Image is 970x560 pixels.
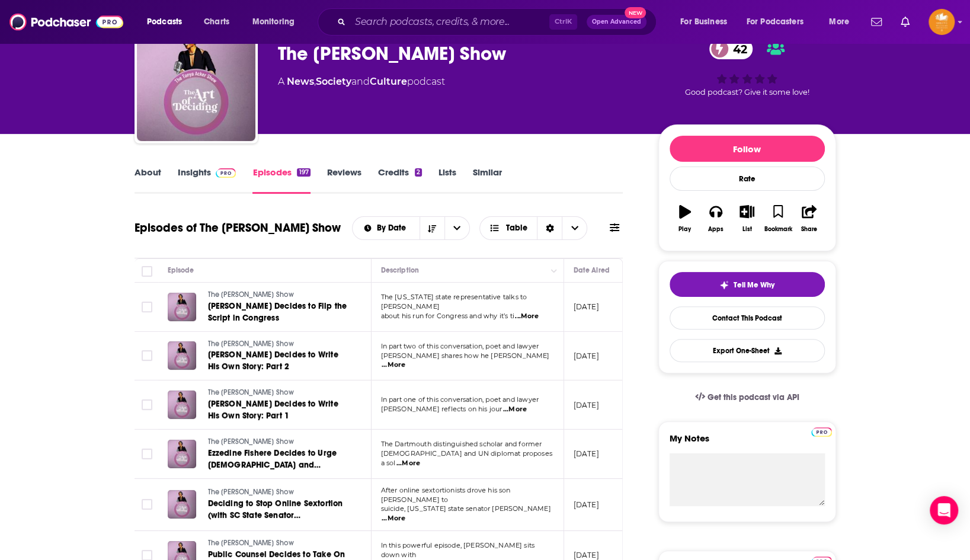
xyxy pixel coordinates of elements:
[381,449,552,467] span: [DEMOGRAPHIC_DATA] and UN diplomat proposes a sol
[709,39,753,59] a: 42
[739,12,821,31] button: open menu
[444,217,469,239] button: open menu
[196,12,236,31] a: Charts
[147,14,182,30] span: Podcasts
[208,340,294,348] span: The [PERSON_NAME] Show
[370,76,407,87] a: Culture
[658,31,836,104] div: 42Good podcast? Give it some love!
[382,360,405,370] span: ...More
[208,290,294,299] span: The [PERSON_NAME] Show
[793,197,824,240] button: Share
[208,539,294,547] span: The [PERSON_NAME] Show
[208,538,350,549] a: The [PERSON_NAME] Show
[208,498,350,521] a: Deciding to Stop Online Sextortion (with SC State Senator [PERSON_NAME])
[670,272,825,297] button: tell me why sparkleTell Me Why
[670,433,825,453] label: My Notes
[135,220,341,235] h1: Episodes of The [PERSON_NAME] Show
[252,167,310,194] a: Episodes197
[515,312,539,321] span: ...More
[381,405,502,413] span: [PERSON_NAME] reflects on his jour
[670,339,825,362] button: Export One-Sheet
[420,217,444,239] button: Sort Direction
[721,39,753,59] span: 42
[592,19,641,25] span: Open Advanced
[829,14,849,30] span: More
[680,14,727,30] span: For Business
[415,168,422,177] div: 2
[574,351,599,361] p: [DATE]
[378,167,422,194] a: Credits2
[734,280,774,290] span: Tell Me Why
[929,9,955,35] button: Show profile menu
[208,388,350,398] a: The [PERSON_NAME] Show
[929,9,955,35] span: Logged in as ShreveWilliams
[9,11,123,33] img: Podchaser - Follow, Share and Rate Podcasts
[547,264,561,278] button: Column Actions
[329,8,668,36] div: Search podcasts, credits, & more...
[670,197,700,240] button: Play
[381,263,419,277] div: Description
[208,300,350,324] a: [PERSON_NAME] Decides to Flip the Script in Congress
[396,459,420,468] span: ...More
[930,496,958,524] div: Open Intercom Messenger
[574,550,599,560] p: [DATE]
[381,541,535,559] span: In this powerful episode, [PERSON_NAME] sits down with
[574,302,599,312] p: [DATE]
[244,12,310,31] button: open menu
[208,388,294,396] span: The [PERSON_NAME] Show
[574,500,599,510] p: [DATE]
[381,504,551,513] span: suicide, [US_STATE] state senator [PERSON_NAME]
[297,168,310,177] div: 197
[353,224,420,232] button: open menu
[670,306,825,329] a: Contact This Podcast
[764,226,792,233] div: Bookmark
[381,312,514,320] span: about his run for Congress and why it’s ti
[142,302,152,312] span: Toggle select row
[216,168,236,178] img: Podchaser Pro
[672,12,742,31] button: open menu
[142,350,152,361] span: Toggle select row
[208,447,350,471] a: Ezzedine Fishere Decides to Urge [DEMOGRAPHIC_DATA] and [DEMOGRAPHIC_DATA] to Make the Second Bes...
[208,290,350,300] a: The [PERSON_NAME] Show
[685,88,809,97] span: Good podcast? Give it some love!
[811,427,832,437] img: Podchaser Pro
[574,400,599,410] p: [DATE]
[574,449,599,459] p: [DATE]
[208,498,343,532] span: Deciding to Stop Online Sextortion (with SC State Senator [PERSON_NAME])
[208,350,338,372] span: [PERSON_NAME] Decides to Write His Own Story: Part 2
[381,395,539,404] span: In part one of this conversation, poet and lawyer
[731,197,762,240] button: List
[316,76,351,87] a: Society
[587,15,646,29] button: Open AdvancedNew
[137,23,255,141] img: The Tanya Acker Show
[381,342,539,350] span: In part two of this conversation, poet and lawyer
[382,514,405,523] span: ...More
[327,167,361,194] a: Reviews
[252,14,294,30] span: Monitoring
[208,437,294,446] span: The [PERSON_NAME] Show
[719,280,729,290] img: tell me why sparkle
[208,349,350,373] a: [PERSON_NAME] Decides to Write His Own Story: Part 2
[287,76,314,87] a: News
[142,499,152,510] span: Toggle select row
[479,216,588,240] button: Choose View
[208,437,350,447] a: The [PERSON_NAME] Show
[142,399,152,410] span: Toggle select row
[625,7,646,18] span: New
[208,399,338,421] span: [PERSON_NAME] Decides to Write His Own Story: Part 1
[208,487,350,498] a: The [PERSON_NAME] Show
[503,405,527,414] span: ...More
[896,12,914,32] a: Show notifications dropdown
[708,226,724,233] div: Apps
[208,301,347,323] span: [PERSON_NAME] Decides to Flip the Script in Congress
[178,167,236,194] a: InsightsPodchaser Pro
[135,167,161,194] a: About
[208,448,348,505] span: Ezzedine Fishere Decides to Urge [DEMOGRAPHIC_DATA] and [DEMOGRAPHIC_DATA] to Make the Second Bes...
[377,224,410,232] span: By Date
[686,383,809,412] a: Get this podcast via API
[506,224,527,232] span: Table
[350,12,549,31] input: Search podcasts, credits, & more...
